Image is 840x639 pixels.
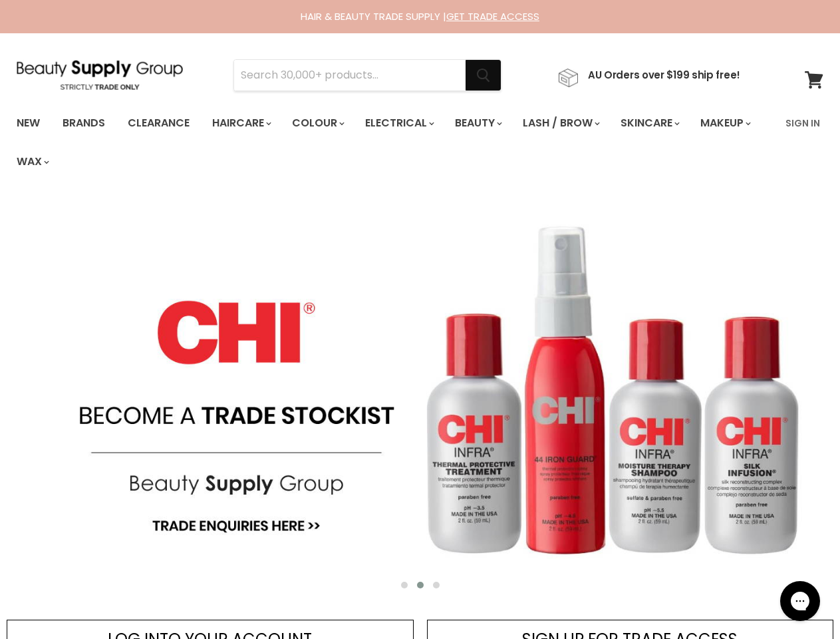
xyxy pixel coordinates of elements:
a: Brands [53,109,115,137]
a: Clearance [118,109,200,137]
a: Makeup [690,109,759,137]
a: Skincare [611,109,688,137]
a: Wax [7,148,57,176]
a: Electrical [355,109,442,137]
form: Product [233,59,501,91]
a: Haircare [202,109,279,137]
iframe: Gorgias live chat messenger [773,576,827,626]
ul: Main menu [7,104,777,181]
button: Search [466,60,501,91]
a: Lash / Brow [513,109,608,137]
input: Search [234,60,466,91]
a: GET TRADE ACCESS [446,9,539,23]
a: New [7,109,50,137]
a: Beauty [445,109,510,137]
a: Sign In [777,109,828,137]
a: Colour [282,109,352,137]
